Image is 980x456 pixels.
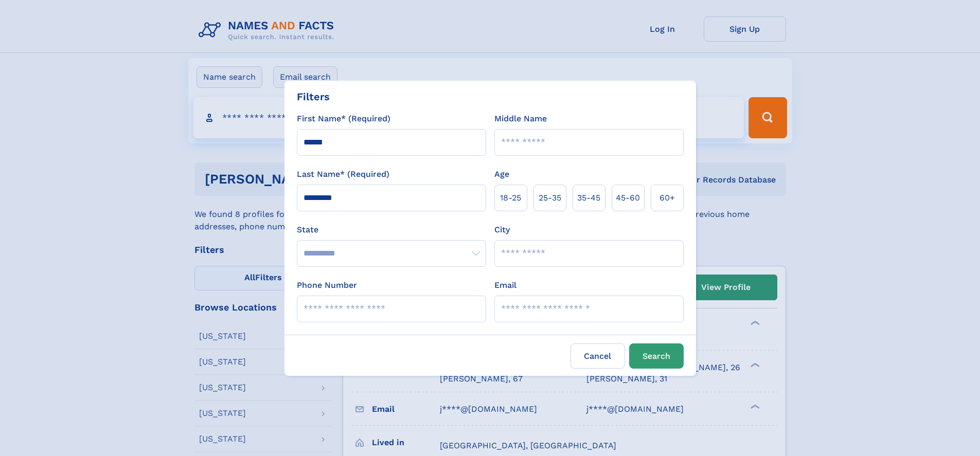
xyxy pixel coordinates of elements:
[494,279,516,291] label: Email
[297,113,390,125] label: First Name* (Required)
[494,168,509,180] label: Age
[494,224,510,236] label: City
[629,343,684,369] button: Search
[297,279,357,291] label: Phone Number
[297,224,486,236] label: State
[571,343,625,369] label: Cancel
[500,192,521,204] span: 18‑25
[616,192,640,204] span: 45‑60
[297,89,330,104] div: Filters
[577,192,600,204] span: 35‑45
[660,192,675,204] span: 60+
[539,192,561,204] span: 25‑35
[494,113,547,125] label: Middle Name
[297,168,389,180] label: Last Name* (Required)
